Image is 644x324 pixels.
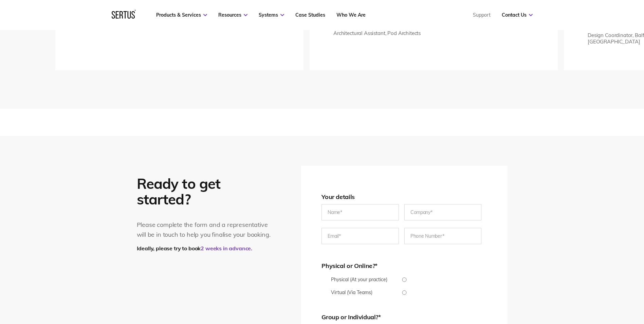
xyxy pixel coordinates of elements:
[201,245,252,252] span: 2 weeks in advance.
[295,12,325,18] a: Case Studies
[321,262,487,270] h2: Physical or Online?*
[321,193,487,201] h2: Your details
[137,245,274,252] div: Ideally, please try to book
[321,277,487,282] input: Physical (At your practice)
[321,313,487,321] h2: Group or Individual?*
[331,289,372,295] span: Virtual (Via Teams)
[473,12,491,18] a: Support
[321,204,399,220] input: Name*
[502,12,533,18] a: Contact Us
[259,12,284,18] a: Systems
[333,30,421,36] div: Architectural Assistant, Pod Architects
[137,176,274,207] div: Ready to get started?
[156,12,207,18] a: Products & Services
[321,290,487,295] input: Virtual (Via Teams)
[321,228,399,244] input: Email*
[218,12,247,18] a: Resources
[331,276,387,283] span: Physical (At your practice)
[137,220,274,240] p: Please complete the form and a representative will be in touch to help you finalise your booking.
[404,228,482,244] input: Phone Number*
[404,204,482,220] input: Company*
[336,12,366,18] a: Who We Are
